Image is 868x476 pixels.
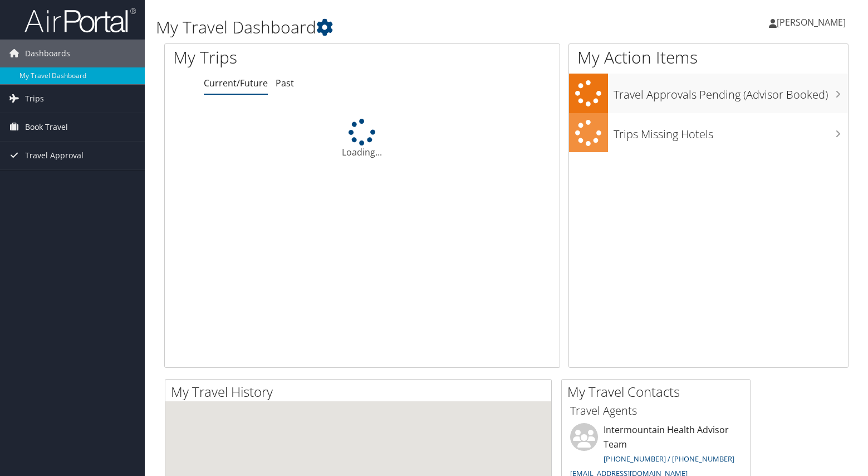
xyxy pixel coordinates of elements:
[276,77,294,89] a: Past
[567,382,750,401] h2: My Travel Contacts
[25,113,68,141] span: Book Travel
[204,77,268,89] a: Current/Future
[569,74,848,113] a: Travel Approvals Pending (Advisor Booked)
[171,382,551,401] h2: My Travel History
[570,403,742,419] h3: Travel Agents
[614,121,848,142] h3: Trips Missing Hotels
[25,40,70,67] span: Dashboards
[614,81,848,103] h3: Travel Approvals Pending (Advisor Booked)
[769,6,857,39] a: [PERSON_NAME]
[777,16,846,28] span: [PERSON_NAME]
[173,46,386,69] h1: My Trips
[604,454,734,464] a: [PHONE_NUMBER] / [PHONE_NUMBER]
[156,16,623,39] h1: My Travel Dashboard
[569,46,848,69] h1: My Action Items
[165,119,560,159] div: Loading...
[25,142,84,169] span: Travel Approval
[25,85,44,113] span: Trips
[569,113,848,153] a: Trips Missing Hotels
[24,7,136,33] img: airportal-logo.png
